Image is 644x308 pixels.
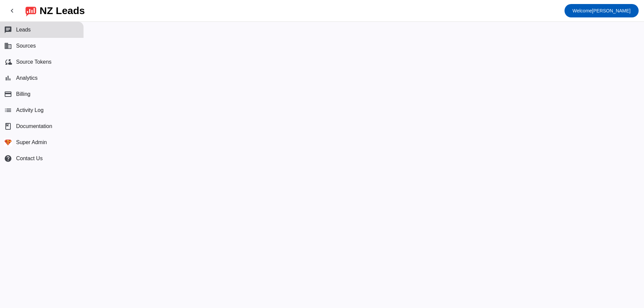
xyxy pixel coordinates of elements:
[4,58,12,66] mat-icon: cloud_sync
[16,123,52,129] span: Documentation
[16,91,31,97] span: Billing
[4,155,12,163] mat-icon: help
[16,27,31,33] span: Leads
[16,139,47,145] span: Super Admin
[8,7,16,15] mat-icon: chevron_left
[4,122,12,130] span: book
[573,6,631,15] span: [PERSON_NAME]
[4,90,12,98] mat-icon: payment
[16,75,38,81] span: Analytics
[16,59,52,65] span: Source Tokens
[40,6,85,15] div: NZ Leads
[4,74,12,82] mat-icon: bar_chart
[565,4,639,17] button: Welcome[PERSON_NAME]
[25,5,36,16] img: logo
[16,107,44,113] span: Activity Log
[573,8,592,13] span: Welcome
[16,43,36,49] span: Sources
[4,106,12,114] mat-icon: list
[16,156,43,162] span: Contact Us
[4,26,12,34] mat-icon: chat
[4,42,12,50] mat-icon: business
